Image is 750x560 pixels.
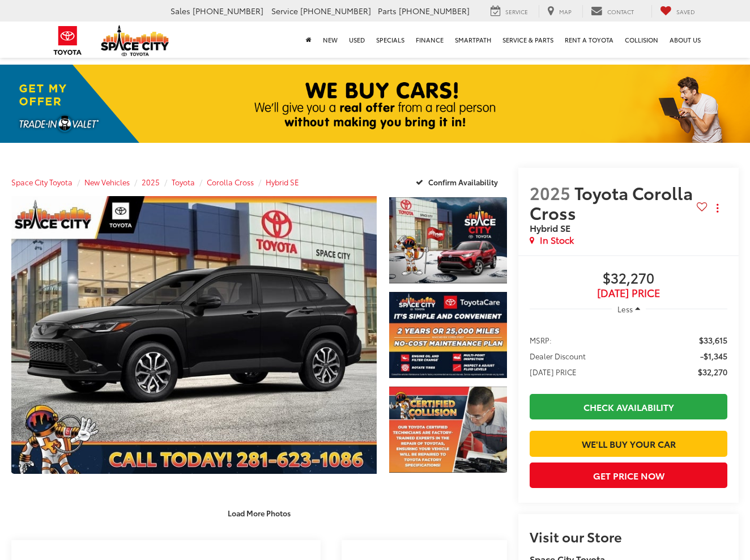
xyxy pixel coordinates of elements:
[619,22,664,58] a: Collision
[559,7,572,16] span: Map
[505,7,528,16] span: Service
[449,22,497,58] a: SmartPath
[84,177,130,187] a: New Vehicles
[530,270,727,287] span: $32,270
[699,334,727,346] span: $33,615
[388,197,508,283] img: 2025 Toyota Corolla Cross Hybrid SE
[378,5,397,16] span: Parts
[389,385,507,474] a: Expand Photo 3
[220,503,299,523] button: Load More Photos
[530,394,727,419] a: Check Availability
[207,177,254,187] a: Corolla Cross
[271,5,298,16] span: Service
[700,350,727,362] span: -$1,345
[389,291,507,379] a: Expand Photo 2
[617,304,633,314] span: Less
[410,22,449,58] a: Finance
[300,22,317,58] a: Home
[582,5,642,18] a: Contact
[300,5,371,16] span: [PHONE_NUMBER]
[530,529,727,544] h2: Visit our Store
[8,195,381,475] img: 2025 Toyota Corolla Cross Hybrid SE
[46,22,89,59] img: Toyota
[370,22,410,58] a: Specials
[101,25,169,56] img: Space City Toyota
[171,5,190,16] span: Sales
[389,196,507,285] a: Expand Photo 1
[172,177,195,187] a: Toyota
[530,287,727,299] span: [DATE] Price
[193,5,263,16] span: [PHONE_NUMBER]
[388,292,508,378] img: 2025 Toyota Corolla Cross Hybrid SE
[651,5,704,18] a: My Saved Vehicles
[497,22,559,58] a: Service & Parts
[530,334,552,346] span: MSRP:
[612,299,646,319] button: Less
[388,387,508,473] img: 2025 Toyota Corolla Cross Hybrid SE
[530,221,570,234] span: Hybrid SE
[266,177,299,187] a: Hybrid SE
[539,5,580,18] a: Map
[410,172,508,192] button: Confirm Availability
[11,177,73,187] a: Space City Toyota
[676,7,695,16] span: Saved
[530,463,727,488] button: Get Price Now
[530,180,693,224] span: Toyota Corolla Cross
[717,203,718,213] span: dropdown dots
[530,366,577,377] span: [DATE] PRICE
[559,22,619,58] a: Rent a Toyota
[530,350,586,362] span: Dealer Discount
[540,234,574,247] span: In Stock
[11,196,377,474] a: Expand Photo 0
[530,180,570,205] span: 2025
[142,177,160,187] a: 2025
[343,22,370,58] a: Used
[708,198,727,218] button: Actions
[698,366,727,377] span: $32,270
[664,22,706,58] a: About Us
[399,5,470,16] span: [PHONE_NUMBER]
[607,7,634,16] span: Contact
[428,177,498,187] span: Confirm Availability
[317,22,343,58] a: New
[482,5,536,18] a: Service
[530,431,727,456] a: We'll Buy Your Car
